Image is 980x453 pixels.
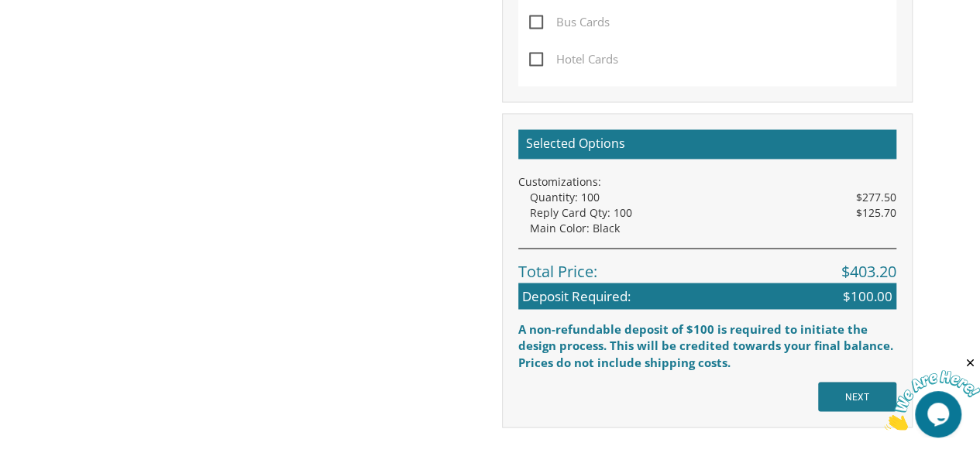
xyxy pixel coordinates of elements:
[529,12,610,32] span: Bus Cards
[518,283,896,309] div: Deposit Required:
[856,190,896,205] span: $277.50
[518,174,896,190] div: Customizations:
[518,354,896,370] div: Prices do not include shipping costs.
[529,50,618,69] span: Hotel Cards
[843,287,892,305] span: $100.00
[884,356,980,430] iframe: chat widget
[518,248,896,283] div: Total Price:
[856,205,896,221] span: $125.70
[530,221,896,236] div: Main Color: Black
[518,321,896,354] div: A non-refundable deposit of $100 is required to initiate the design process. This will be credite...
[530,190,896,205] div: Quantity: 100
[530,205,896,221] div: Reply Card Qty: 100
[841,260,896,283] span: $403.20
[818,382,896,411] input: NEXT
[518,129,896,159] h2: Selected Options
